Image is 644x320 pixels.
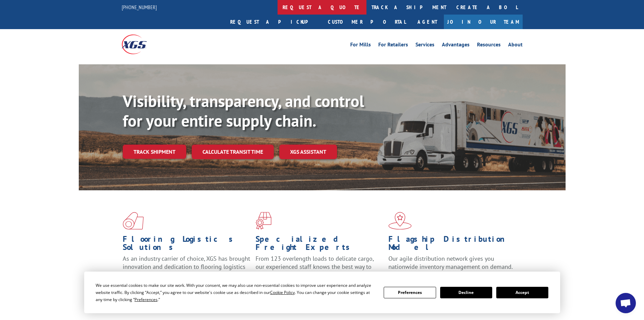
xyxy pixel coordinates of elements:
[270,290,295,295] span: Cookie Policy
[415,42,434,49] a: Services
[496,287,548,298] button: Accept
[350,42,371,49] a: For Mills
[225,15,323,29] a: Request a pickup
[84,272,560,313] div: Cookie Consent Prompt
[388,235,516,255] h1: Flagship Distribution Model
[192,145,274,159] a: Calculate transit time
[388,212,412,230] img: xgs-icon-flagship-distribution-model-red
[508,42,523,49] a: About
[122,4,157,10] a: [PHONE_NUMBER]
[477,42,501,49] a: Resources
[256,212,271,230] img: xgs-icon-focused-on-flooring-red
[323,15,411,29] a: Customer Portal
[256,255,383,285] p: From 123 overlength loads to delicate cargo, our experienced staff knows the best way to move you...
[96,282,376,303] div: We use essential cookies to make our site work. With your consent, we may also use non-essential ...
[388,255,513,271] span: Our agile distribution network gives you nationwide inventory management on demand.
[256,235,383,255] h1: Specialized Freight Experts
[123,255,250,279] span: As an industry carrier of choice, XGS has brought innovation and dedication to flooring logistics...
[123,145,186,159] a: Track shipment
[444,15,523,29] a: Join Our Team
[378,42,408,49] a: For Retailers
[411,15,444,29] a: Agent
[384,287,436,298] button: Preferences
[123,235,251,255] h1: Flooring Logistics Solutions
[440,287,492,298] button: Decline
[616,293,636,313] a: Open chat
[442,42,470,49] a: Advantages
[279,145,337,159] a: XGS ASSISTANT
[123,212,144,230] img: xgs-icon-total-supply-chain-intelligence-red
[123,90,364,131] b: Visibility, transparency, and control for your entire supply chain.
[135,297,158,302] span: Preferences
